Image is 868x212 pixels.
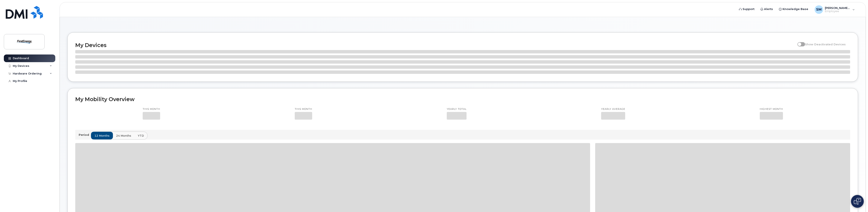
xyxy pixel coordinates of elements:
[116,134,131,138] span: 24 months
[79,133,91,137] p: Period
[295,107,312,111] p: This month
[447,107,467,111] p: Yearly total
[760,107,783,111] p: Highest month
[75,96,850,102] h2: My Mobility Overview
[143,107,160,111] p: This month
[854,198,861,205] img: Open chat
[138,134,144,138] span: YTD
[805,43,846,46] span: Show Deactivated Devices
[601,107,625,111] p: Yearly average
[75,42,795,48] h2: My Devices
[797,40,801,44] input: Show Deactivated Devices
